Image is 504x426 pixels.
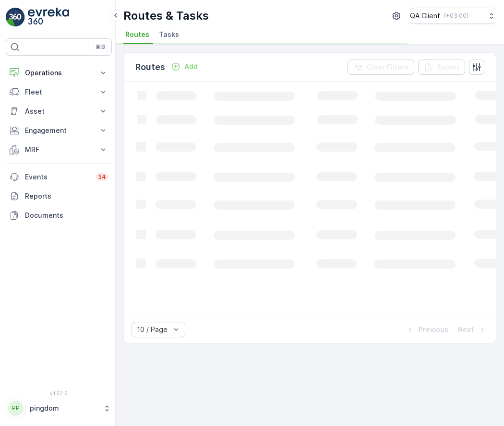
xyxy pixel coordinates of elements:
[419,325,448,334] p: Previous
[25,126,93,135] p: Engagement
[457,324,488,335] button: Next
[404,324,449,335] button: Previous
[458,325,474,334] p: Next
[6,167,112,187] a: Events34
[30,403,98,413] p: pingdom
[6,8,25,27] img: logo
[96,43,105,51] p: ⌘B
[367,62,408,72] p: Clear Filters
[25,68,93,78] p: Operations
[25,87,93,97] p: Fleet
[25,211,108,220] p: Documents
[410,8,496,24] button: QA Client(+03:00)
[348,59,414,75] button: Clear Filters
[418,59,465,75] button: Export
[6,187,112,206] a: Reports
[135,60,165,74] p: Routes
[410,11,440,21] p: QA Client
[6,63,112,83] button: Operations
[98,173,106,181] p: 34
[167,61,202,72] button: Add
[6,83,112,102] button: Fleet
[437,62,459,72] p: Export
[444,12,468,20] p: ( +03:00 )
[125,30,149,39] span: Routes
[25,172,90,182] p: Events
[25,145,93,154] p: MRF
[6,102,112,121] button: Asset
[28,8,69,27] img: logo_light-DOdMpM7g.png
[123,8,209,24] p: Routes & Tasks
[184,62,198,71] p: Add
[25,106,93,116] p: Asset
[6,121,112,140] button: Engagement
[6,140,112,159] button: MRF
[6,206,112,225] a: Documents
[6,390,112,396] span: v 1.52.2
[6,398,112,418] button: PPpingdom
[159,30,179,39] span: Tasks
[8,401,24,416] div: PP
[25,191,108,201] p: Reports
